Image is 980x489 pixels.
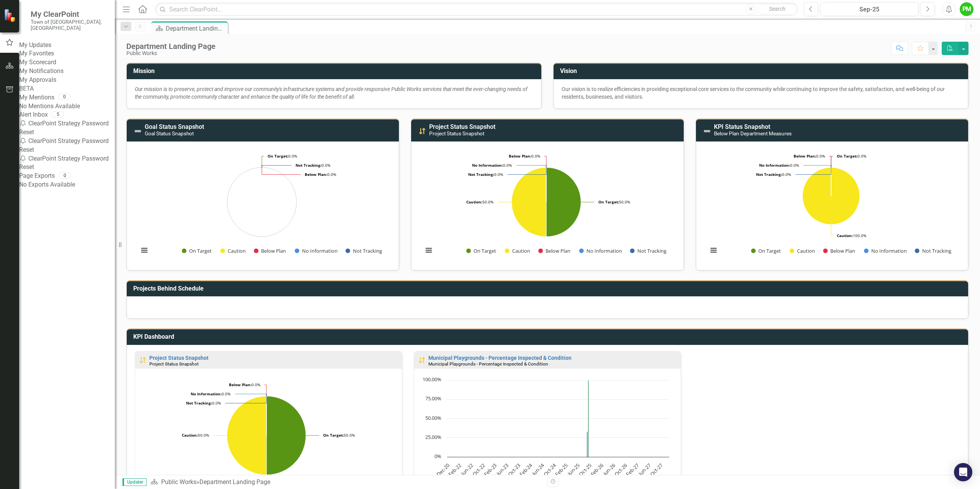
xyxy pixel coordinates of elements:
small: Project Status Snapshot [429,130,484,136]
text: 0.0% [468,172,503,177]
div: Chart. Highcharts interactive chart. [135,148,391,262]
tspan: Below Plan: [229,382,252,387]
text: Feb-22 [447,462,462,478]
div: Sep-25 [823,5,916,14]
img: ClearPoint Strategy [4,8,17,22]
a: Project Status Snapshot [149,355,209,361]
tspan: On Target: [837,153,857,159]
text: 75.00% [425,395,441,402]
button: Sep-25 [820,2,918,16]
tspan: Not Tracking: [756,172,782,177]
text: 50.00% [425,414,441,421]
text: 50.0% [323,432,355,438]
img: Caution [418,127,427,136]
a: My Mentions [19,93,54,102]
button: Show Below Plan [254,247,286,254]
text: 0.0% [305,172,336,177]
div: No Exports Available [19,180,115,189]
button: Show On Target [466,247,497,254]
text: 0.0% [759,162,799,168]
text: Jun-22 [459,462,474,477]
button: Show No Information [864,247,906,254]
text: Oct-22 [471,462,486,477]
text: Feb-26 [589,462,604,478]
div: » [150,478,542,487]
img: Caution [138,356,147,365]
a: Project Status Snapshot [429,123,495,130]
tspan: Not Tracking: [186,400,212,406]
a: Municipal Playgrounds - Percentage Inspected & Condition [428,355,572,361]
svg: Interactive chart [135,148,389,262]
small: Goal Status Snapshot [145,130,194,136]
path: Caution, 1. [227,396,266,475]
tspan: On Target: [268,153,288,159]
a: My Scorecard [19,58,115,67]
div: ClearPoint Strategy Password Reset [19,154,115,172]
span: Updater [122,478,147,486]
h3: Vision [560,68,964,75]
text: Oct-24 [542,462,557,478]
a: Page Exports [19,172,55,180]
tspan: Not Tracking: [468,172,494,177]
text: 100.00% [423,376,441,383]
button: Show No Information [579,247,622,254]
div: 0 [59,172,71,179]
tspan: Below Plan: [509,153,531,159]
div: Public Works [126,50,216,56]
button: Show On Target [751,247,781,254]
div: BETA [19,84,115,93]
tspan: Caution: [182,432,198,438]
tspan: No Information: [759,162,790,168]
input: Search ClearPoint... [155,3,798,16]
a: My Favorites [19,49,115,58]
tspan: No Information: [472,162,503,168]
text: Jun-27 [637,462,652,477]
tspan: On Target: [598,199,619,205]
a: My Notifications [19,67,115,76]
svg: Interactive chart [704,148,958,262]
text: 100.0% [837,233,866,238]
a: My Updates [19,41,115,50]
h3: Mission [133,68,537,75]
path: Sep-25, 100. Target. [588,380,589,457]
img: Caution [417,356,426,365]
button: View chart menu, Chart [139,245,150,256]
div: Department Landing Page [166,24,226,33]
button: Show Below Plan [538,247,571,254]
div: Department Landing Page [126,42,216,50]
div: Open Intercom Messenger [954,463,972,481]
text: Feb-24 [518,462,534,478]
tspan: On Target: [323,432,344,438]
span: My ClearPoint [31,10,107,19]
em: Our mission is to preserve, protect and improve our community's infrastructure systems and provid... [135,86,528,100]
a: Public Works [161,478,196,486]
text: Oct-27 [648,462,664,477]
div: No Mentions Available [19,102,115,111]
text: 0% [434,453,441,460]
text: Jun-26 [601,462,616,477]
div: ClearPoint Strategy Password Reset [19,137,115,154]
h3: Projects Behind Schedule [133,285,964,292]
div: Chart. Highcharts interactive chart. [419,148,675,262]
button: Show Caution [790,247,815,254]
text: 50.0% [182,432,209,438]
text: Oct-25 [577,462,593,477]
text: 0.0% [186,400,221,406]
div: 0 [58,93,70,100]
text: 25.00% [425,434,441,440]
text: Oct-26 [613,462,628,477]
tspan: Caution: [466,199,482,205]
path: On Target, 1. [266,396,306,475]
text: Feb-27 [624,462,640,478]
text: 0.0% [268,153,297,159]
div: Department Landing Page [199,478,270,486]
path: Caution, 1. [512,167,547,237]
svg: Interactive chart [419,148,673,262]
text: 50.0% [598,199,630,205]
path: Caution, 2. [802,167,859,224]
text: 0.0% [472,162,512,168]
text: Jun-24 [530,462,546,478]
text: Jun-25 [565,462,581,477]
button: Show Not Tracking [630,247,667,254]
path: Sep-25, 33. Actual. [586,432,588,457]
